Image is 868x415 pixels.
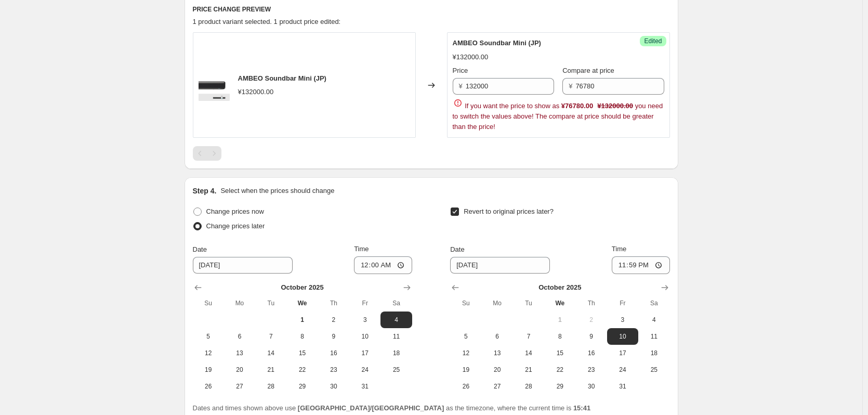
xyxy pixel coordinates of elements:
span: 9 [580,332,602,341]
button: Tuesday October 21 2025 [513,361,544,378]
button: Show previous month, September 2025 [448,280,463,295]
nav: Pagination [193,146,221,161]
span: 21 [517,366,540,374]
button: Today Wednesday October 1 2025 [544,312,575,328]
button: Tuesday October 14 2025 [513,345,544,361]
span: 23 [322,366,345,374]
th: Wednesday [544,295,575,312]
span: We [291,299,313,307]
button: Sunday October 19 2025 [450,361,481,378]
span: 28 [259,382,282,391]
span: 27 [228,382,251,391]
th: Sunday [193,295,224,312]
span: Th [322,299,345,307]
span: Time [354,245,369,253]
button: Monday October 13 2025 [482,345,513,361]
span: 14 [517,349,540,357]
span: 22 [291,366,313,374]
button: Monday October 27 2025 [224,378,255,395]
span: Tu [517,299,540,307]
button: Saturday October 25 2025 [638,361,669,378]
span: Price [453,67,468,74]
span: 25 [642,366,665,374]
button: Wednesday October 15 2025 [544,345,575,361]
button: Show next month, November 2025 [400,280,414,295]
button: Thursday October 30 2025 [318,378,349,395]
span: We [548,299,571,307]
button: Monday October 20 2025 [482,361,513,378]
button: Friday October 31 2025 [349,378,380,395]
span: 18 [385,349,407,357]
input: 12:00 [354,256,412,274]
span: AMBEO Soundbar Mini (JP) [453,39,541,47]
span: 17 [353,349,376,357]
span: 25 [385,366,407,374]
button: Saturday October 4 2025 [380,312,412,328]
th: Friday [349,295,380,312]
button: Sunday October 26 2025 [193,378,224,395]
th: Monday [482,295,513,312]
span: 3 [353,316,376,324]
button: Monday October 6 2025 [224,328,255,345]
span: AMBEO Soundbar Mini (JP) [238,74,326,82]
button: Sunday October 5 2025 [193,328,224,345]
button: Saturday October 25 2025 [380,361,412,378]
button: Tuesday October 21 2025 [255,361,286,378]
span: 20 [228,366,251,374]
span: 13 [228,349,251,357]
h2: Step 4. [193,186,217,196]
span: 16 [322,349,345,357]
th: Saturday [638,295,669,312]
button: Thursday October 23 2025 [575,361,607,378]
button: Monday October 6 2025 [482,328,513,345]
span: 4 [385,316,407,324]
button: Thursday October 2 2025 [318,312,349,328]
span: Time [612,245,626,253]
span: 27 [486,382,509,391]
span: 1 product variant selected. 1 product price edited: [193,18,341,25]
span: 2 [580,316,602,324]
span: 15 [291,349,313,357]
span: 12 [197,349,220,357]
span: Su [454,299,477,307]
button: Friday October 31 2025 [607,378,638,395]
th: Thursday [575,295,607,312]
button: Tuesday October 28 2025 [255,378,286,395]
button: Friday October 17 2025 [349,345,380,361]
button: Sunday October 19 2025 [193,361,224,378]
span: 10 [353,332,376,341]
span: 14 [259,349,282,357]
input: 10/1/2025 [193,257,293,274]
span: 18 [642,349,665,357]
button: Show previous month, September 2025 [191,280,205,295]
th: Saturday [380,295,412,312]
span: 24 [353,366,376,374]
span: 31 [353,382,376,391]
button: Monday October 27 2025 [482,378,513,395]
span: 11 [385,332,407,341]
span: Date [193,245,207,253]
button: Thursday October 23 2025 [318,361,349,378]
button: Tuesday October 7 2025 [255,328,286,345]
button: Saturday October 18 2025 [638,345,669,361]
div: ¥132000.00 [453,52,489,62]
button: Thursday October 16 2025 [575,345,607,361]
span: 28 [517,382,540,391]
span: 5 [454,332,477,341]
span: If you want the price to show as you need to switch the values above! The compare at price should... [453,102,663,131]
span: Dates and times shown above use as the timezone, where the current time is [193,404,591,412]
span: 24 [611,366,634,374]
th: Friday [607,295,638,312]
span: 29 [548,382,571,391]
button: Wednesday October 22 2025 [286,361,318,378]
button: Sunday October 12 2025 [193,345,224,361]
span: 1 [548,316,571,324]
th: Thursday [318,295,349,312]
div: ¥132000.00 [238,87,274,97]
button: Thursday October 9 2025 [318,328,349,345]
span: 8 [548,332,571,341]
button: Saturday October 4 2025 [638,312,669,328]
span: 15 [548,349,571,357]
span: 4 [642,316,665,324]
span: Mo [228,299,251,307]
